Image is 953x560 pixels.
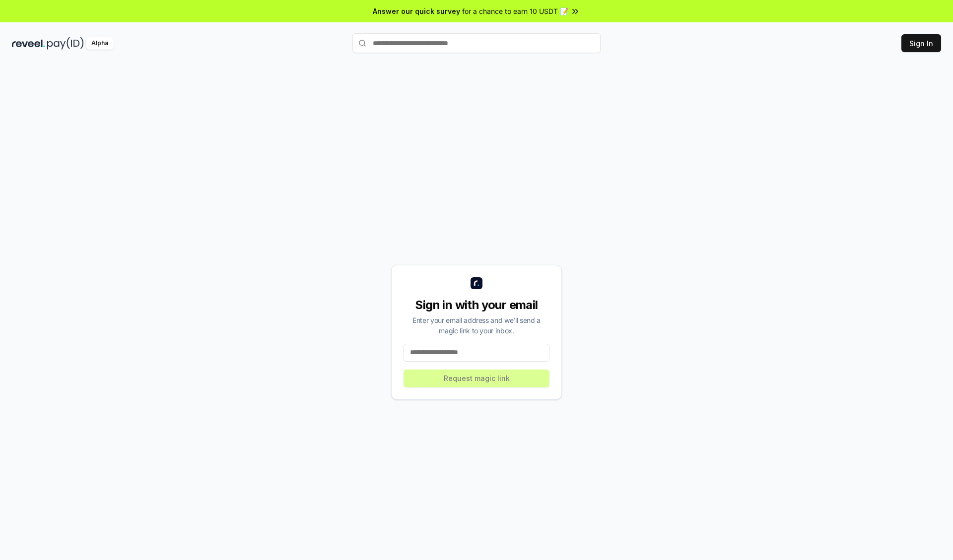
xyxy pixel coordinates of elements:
span: for a chance to earn 10 USDT 📝 [462,6,568,16]
img: pay_id [47,37,84,50]
img: reveel_dark [12,37,45,50]
div: Sign in with your email [404,297,549,313]
img: logo_small [471,277,482,289]
div: Enter your email address and we’ll send a magic link to your inbox. [404,315,549,336]
button: Sign In [901,34,941,52]
div: Alpha [86,37,114,50]
span: Answer our quick survey [373,6,460,16]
